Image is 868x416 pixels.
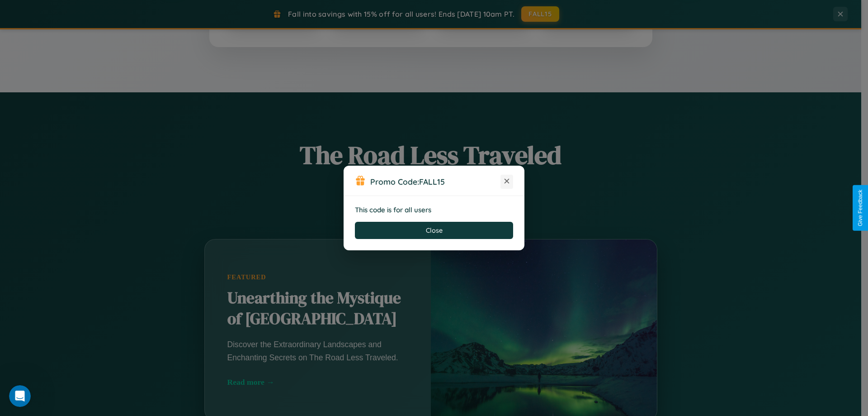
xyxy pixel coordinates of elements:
h3: Promo Code: [370,177,500,186]
strong: This code is for all users [355,206,431,214]
b: FALL15 [419,177,445,186]
button: Close [355,222,513,239]
div: Give Feedback [857,190,863,226]
iframe: Intercom live chat [9,385,31,407]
